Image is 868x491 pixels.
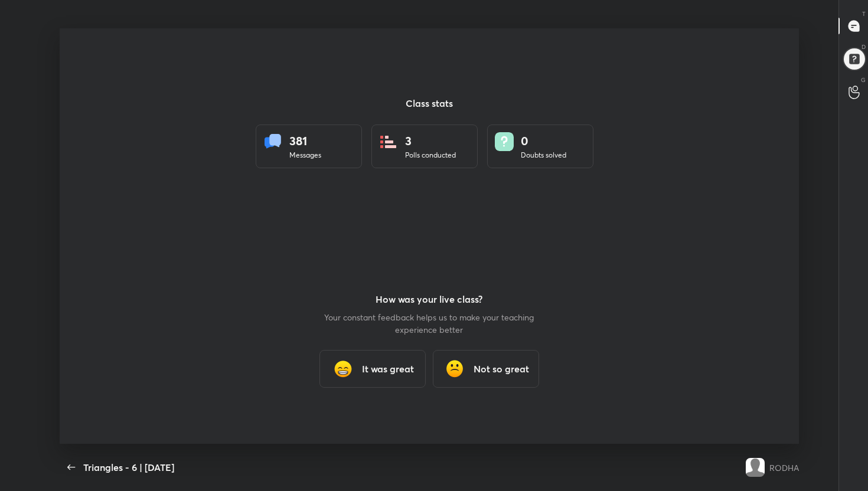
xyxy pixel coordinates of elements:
img: statsPoll.b571884d.svg [379,132,398,151]
p: T [862,9,866,18]
img: default.png [746,458,765,477]
h3: Not so great [474,362,529,376]
h3: It was great [362,362,414,376]
p: D [862,42,866,51]
img: statsMessages.856aad98.svg [263,132,282,151]
p: G [861,76,866,84]
img: frowning_face_cmp.gif [443,357,466,381]
div: Doubts solved [521,150,566,161]
div: Polls conducted [405,150,456,161]
div: 3 [405,132,456,150]
img: grinning_face_with_smiling_eyes_cmp.gif [331,357,355,381]
div: RODHA [769,461,799,474]
img: doubts.8a449be9.svg [495,132,514,151]
div: 0 [521,132,566,150]
div: Messages [289,150,321,161]
div: Triangles - 6 | [DATE] [83,460,174,474]
p: Your constant feedback helps us to make your teaching experience better [323,311,536,336]
div: 381 [289,132,321,150]
h3: Class stats [60,96,799,110]
h3: How was your live class? [323,292,536,306]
